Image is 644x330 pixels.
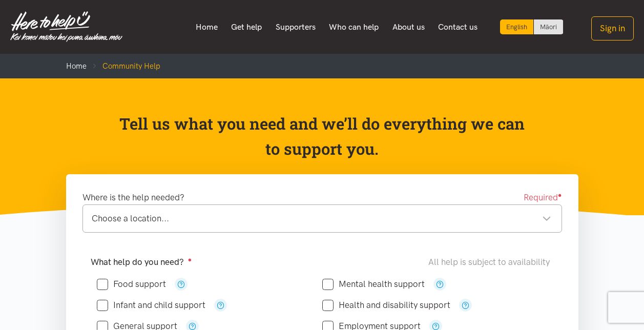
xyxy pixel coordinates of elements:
[500,19,534,34] div: Current language
[92,212,551,225] div: Choose a location...
[431,16,485,38] a: Contact us
[268,16,322,38] a: Supporters
[91,255,192,269] label: What help do you need?
[66,61,87,71] a: Home
[97,280,166,288] label: Food support
[224,16,269,38] a: Get help
[322,280,425,288] label: Mental health support
[558,191,562,199] sup: ●
[189,16,224,38] a: Home
[386,16,432,38] a: About us
[82,191,184,204] label: Where is the help needed?
[322,16,386,38] a: Who can help
[87,60,160,72] li: Community Help
[188,256,192,263] sup: ●
[534,19,563,34] a: Switch to Te Reo Māori
[118,111,526,162] p: Tell us what you need and we’ll do everything we can to support you.
[322,301,450,310] label: Health and disability support
[500,19,564,34] div: Language toggle
[10,11,122,42] img: Home
[524,191,562,204] span: Required
[97,301,205,310] label: Infant and child support
[591,16,634,40] button: Sign in
[428,255,554,269] div: All help is subject to availability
